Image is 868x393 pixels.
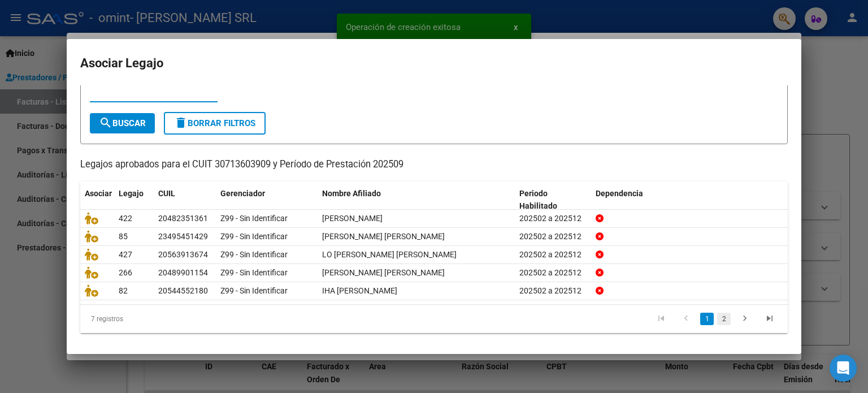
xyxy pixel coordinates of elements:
[220,214,288,223] span: Z99 - Sin Identificar
[519,230,587,243] div: 202502 a 202512
[322,214,383,223] span: MARTIN SANTINO
[119,189,144,198] span: Legajo
[318,182,515,219] datatable-header-cell: Nombre Afiliado
[158,230,208,243] div: 23495451429
[830,355,857,382] div: Open Intercom Messenger
[220,250,288,259] span: Z99 - Sin Identificar
[734,313,756,325] a: go to next page
[519,189,557,211] span: Periodo Habilitado
[80,182,114,219] datatable-header-cell: Asociar
[119,214,132,223] span: 422
[158,284,208,297] div: 20544552180
[99,116,112,129] mat-icon: search
[158,266,208,279] div: 20489901154
[158,212,208,225] div: 20482351361
[119,268,132,277] span: 266
[515,182,591,219] datatable-header-cell: Periodo Habilitado
[519,248,587,261] div: 202502 a 202512
[650,313,672,325] a: go to first page
[99,118,146,128] span: Buscar
[114,182,154,219] datatable-header-cell: Legajo
[158,248,208,261] div: 20563913674
[80,158,788,172] p: Legajos aprobados para el CUIT 30713603909 y Período de Prestación 202509
[158,189,175,198] span: CUIL
[216,182,318,219] datatable-header-cell: Gerenciador
[220,286,288,295] span: Z99 - Sin Identificar
[119,250,132,259] span: 427
[591,182,788,219] datatable-header-cell: Dependencia
[90,113,155,133] button: Buscar
[85,189,112,198] span: Asociar
[675,313,697,325] a: go to previous page
[322,268,445,277] span: DANDRE GUEVARA SANTIAGO FRANCISCO
[700,313,714,325] a: 1
[322,232,445,241] span: ARNALDI TROISI LAUTARO ALEJO
[119,286,128,295] span: 82
[519,212,587,225] div: 202502 a 202512
[519,284,587,297] div: 202502 a 202512
[220,189,265,198] span: Gerenciador
[119,232,128,241] span: 85
[174,118,255,128] span: Borrar Filtros
[154,182,216,219] datatable-header-cell: CUIL
[596,189,643,198] span: Dependencia
[220,268,288,277] span: Z99 - Sin Identificar
[698,309,715,329] li: page 1
[322,189,381,198] span: Nombre Afiliado
[717,313,731,325] a: 2
[715,309,732,329] li: page 2
[164,112,266,135] button: Borrar Filtros
[80,305,220,333] div: 7 registros
[322,286,397,295] span: IHA DANTE ROMAN
[220,232,288,241] span: Z99 - Sin Identificar
[322,250,457,259] span: LO MENZO SEQUEIRA BRUNO MATEO
[759,313,780,325] a: go to last page
[519,266,587,279] div: 202502 a 202512
[80,53,788,74] h2: Asociar Legajo
[174,116,188,129] mat-icon: delete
